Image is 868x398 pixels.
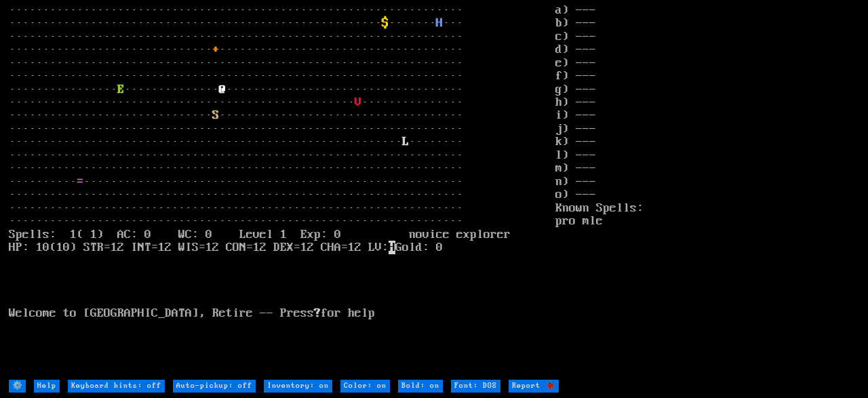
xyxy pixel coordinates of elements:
[77,175,83,188] font: =
[68,380,165,393] input: Keyboard hints: off
[9,380,26,393] input: ⚙️
[314,306,321,320] b: ?
[212,108,219,122] font: S
[173,380,256,393] input: Auto-pickup: off
[436,16,443,30] font: H
[398,380,443,393] input: Bold: on
[382,16,389,30] font: $
[264,380,332,393] input: Inventory: on
[212,43,219,56] font: +
[355,96,361,109] font: V
[555,4,859,378] stats: a) --- b) --- c) --- d) --- e) --- f) --- g) --- h) --- i) --- j) --- k) --- l) --- m) --- n) ---...
[219,83,226,96] font: @
[9,4,555,378] larn: ··································································· ·····························...
[402,135,409,148] font: L
[340,380,390,393] input: Color: on
[389,241,395,254] mark: H
[451,380,500,393] input: Font: DOS
[34,380,60,393] input: Help
[509,380,559,393] input: Report 🐞
[117,83,124,96] font: E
